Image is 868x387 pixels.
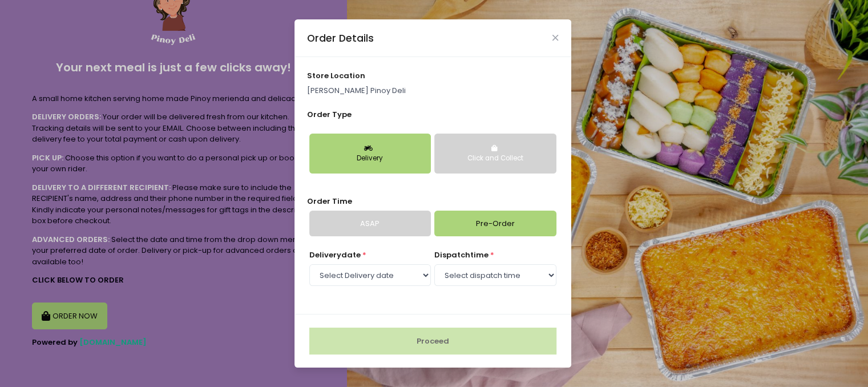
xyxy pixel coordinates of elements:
[307,85,558,96] p: [PERSON_NAME] Pinoy Deli
[307,109,352,120] span: Order Type
[442,154,548,164] div: Click and Collect
[309,211,431,237] a: ASAP
[317,154,423,164] div: Delivery
[434,211,556,237] a: Pre-Order
[309,328,556,355] button: Proceed
[434,249,488,260] span: dispatch time
[434,134,556,174] button: Click and Collect
[307,196,352,207] span: Order Time
[309,249,361,260] span: Delivery date
[307,70,365,81] span: store location
[307,31,374,46] div: Order Details
[309,134,431,174] button: Delivery
[552,35,558,41] button: Close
